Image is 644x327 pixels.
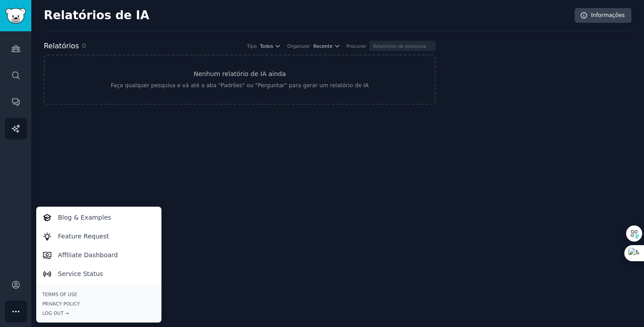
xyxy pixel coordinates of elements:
[347,43,366,49] font: Procurar
[44,8,149,22] font: Relatórios de IA
[575,8,631,23] a: Informações
[38,227,160,246] a: Feature Request
[82,42,86,49] font: 0
[194,70,286,77] font: Nenhum relatório de IA ainda
[38,246,160,264] a: Affiliate Dashboard
[591,12,625,18] font: Informações
[287,43,310,49] font: Organizar
[58,251,118,260] p: Affiliate Dashboard
[314,43,340,49] button: Recente
[38,208,160,227] a: Blog & Examples
[247,43,257,49] font: Tipo
[38,264,160,283] a: Service Status
[260,43,281,49] button: Todos
[369,41,436,51] input: Relatórios de pesquisa
[314,43,333,49] font: Recente
[44,42,79,50] font: Relatórios
[5,8,26,24] img: Logotipo do GummySearch
[260,43,273,49] font: Todos
[42,291,155,297] a: Terms of Use
[58,232,109,241] p: Feature Request
[58,269,103,279] p: Service Status
[42,310,155,316] div: Log Out →
[111,82,369,89] font: Faça qualquer pesquisa e vá até a aba "Padrões" ou "Perguntar" para gerar um relatório de IA
[58,213,111,222] p: Blog & Examples
[44,55,436,105] a: Nenhum relatório de IA aindaFaça qualquer pesquisa e vá até a aba "Padrões" ou "Perguntar" para g...
[42,301,155,307] a: Privacy Policy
